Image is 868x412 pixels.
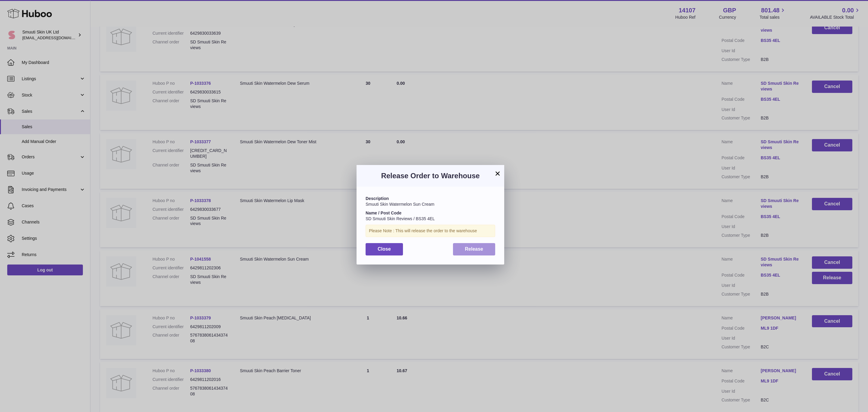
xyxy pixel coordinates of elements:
[453,243,495,255] button: Release
[366,202,434,207] span: Smuuti Skin Watermelon Sun Cream
[366,196,389,201] strong: Description
[465,246,483,252] span: Release
[366,225,495,237] div: Please Note : This will release the order to the warehouse
[494,170,501,177] button: ×
[366,211,401,215] strong: Name / Post Code
[378,246,391,252] span: Close
[366,216,435,221] span: SD Smuuti Skin Reviews / BS35 4EL
[366,243,403,255] button: Close
[366,171,495,181] h3: Release Order to Warehouse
